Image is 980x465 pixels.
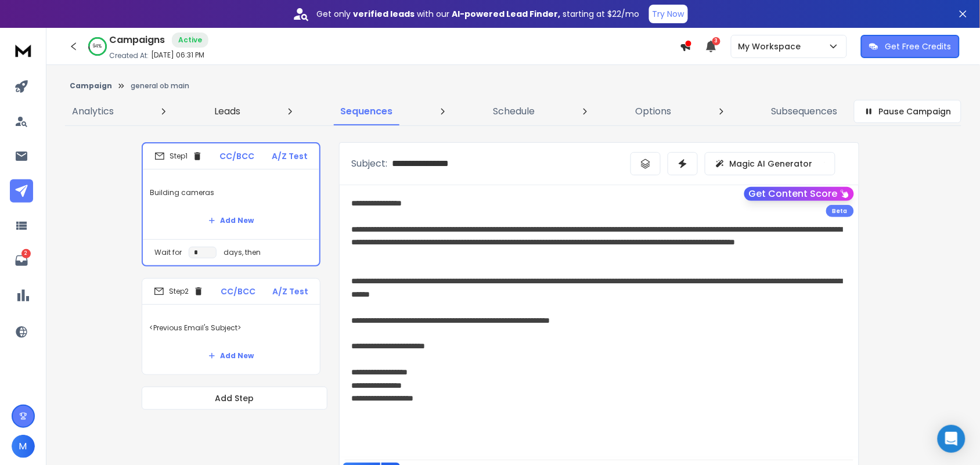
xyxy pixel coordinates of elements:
a: Leads [207,98,247,125]
p: Sequences [341,104,393,118]
button: M [12,435,35,458]
p: My Workspace [738,41,806,52]
div: Active [172,33,208,48]
p: days, then [224,248,261,257]
p: <Previous Email's Subject> [149,312,313,344]
a: Schedule [486,98,542,125]
strong: verified leads [354,8,415,20]
p: CC/BCC [220,150,255,162]
button: Add New [199,209,263,232]
a: Sequences [334,98,400,125]
p: [DATE] 06:31 PM [151,51,204,60]
strong: AI-powered Lead Finder, [452,8,561,20]
p: Leads [214,104,240,118]
span: 3 [712,37,720,45]
div: Step 1 [154,151,203,161]
p: 94 % [93,43,102,50]
li: Step2CC/BCCA/Z Test<Previous Email's Subject>Add New [142,278,320,375]
button: Try Now [649,5,688,23]
a: Options [628,98,678,125]
p: A/Z Test [272,150,308,162]
button: Get Free Credits [861,35,960,58]
p: Try Now [653,8,684,20]
p: Schedule [493,104,535,118]
p: Options [635,104,671,118]
p: Analytics [72,104,114,118]
button: Campaign [70,81,112,91]
a: 2 [10,249,33,272]
img: logo [12,39,35,61]
p: Created At: [109,51,149,60]
p: Subject: [351,157,387,171]
button: Magic AI Generator [705,152,835,175]
h1: Campaigns [109,33,165,47]
button: Add Step [142,387,327,410]
p: Building cameras [150,176,312,209]
p: Subsequences [772,104,838,118]
p: CC/BCC [221,286,255,297]
p: Get only with our starting at $22/mo [317,8,640,20]
div: Open Intercom Messenger [938,425,965,453]
button: Add New [199,344,263,367]
p: 2 [21,249,31,258]
div: Beta [826,205,854,217]
li: Step1CC/BCCA/Z TestBuilding camerasAdd NewWait fordays, then [142,142,320,266]
div: Step 2 [154,286,204,297]
p: Wait for [154,248,182,257]
p: A/Z Test [272,286,308,297]
p: general ob main [131,81,189,91]
a: Subsequences [765,98,845,125]
button: Get Content Score [744,187,854,201]
p: Get Free Credits [885,41,952,52]
p: Magic AI Generator [730,158,813,170]
a: Analytics [65,98,121,125]
button: Pause Campaign [854,100,961,123]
